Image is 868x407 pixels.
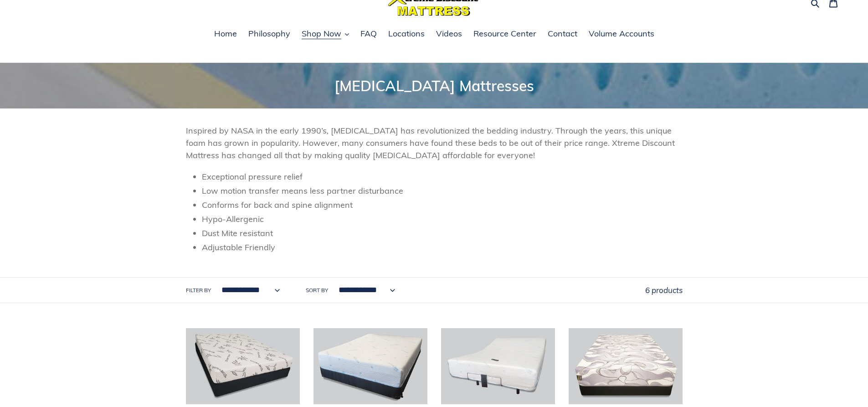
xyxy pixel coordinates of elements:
span: Videos [436,28,462,39]
a: FAQ [356,27,381,41]
a: Locations [384,27,429,41]
a: Philosophy [244,27,295,41]
span: Home [214,28,237,39]
li: Dust Mite resistant [202,227,683,239]
span: Philosophy [248,28,290,39]
li: Hypo-Allergenic [202,213,683,225]
li: Exceptional pressure relief [202,170,683,183]
a: Home [210,27,241,41]
label: Sort by [306,286,328,294]
a: Contact [543,27,582,41]
button: Shop Now [297,27,354,41]
span: [MEDICAL_DATA] Mattresses [334,77,534,95]
a: Resource Center [469,27,541,41]
label: Filter by [186,286,211,294]
span: Resource Center [473,28,536,39]
span: 6 products [645,285,683,295]
li: Adjustable Friendly [202,241,683,253]
li: Low motion transfer means less partner disturbance [202,185,683,197]
span: Contact [548,28,577,39]
span: FAQ [360,28,377,39]
span: Volume Accounts [589,28,654,39]
span: Locations [388,28,425,39]
a: Videos [431,27,467,41]
li: Conforms for back and spine alignment [202,199,683,211]
a: Volume Accounts [584,27,659,41]
span: Shop Now [302,28,341,39]
p: Inspired by NASA in the early 1990’s, [MEDICAL_DATA] has revolutionized the bedding industry. Thr... [186,124,683,161]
